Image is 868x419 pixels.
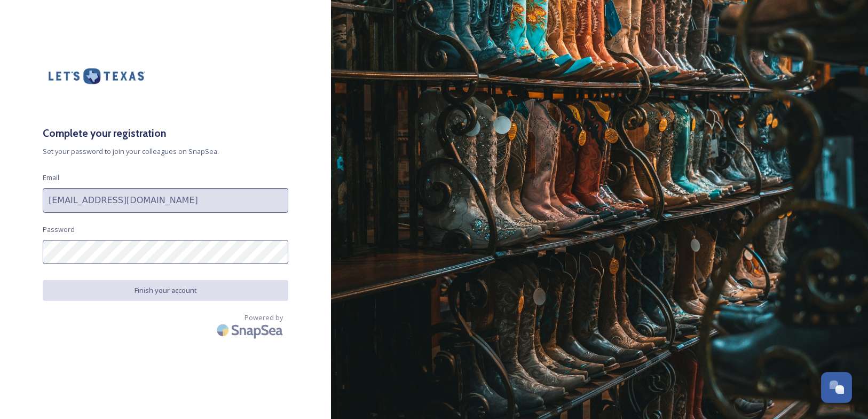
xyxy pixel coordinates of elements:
[43,280,288,301] button: Finish your account
[244,313,283,323] span: Powered by
[43,173,59,183] span: Email
[43,224,75,235] span: Password
[43,43,149,110] img: travel-tx.png
[214,317,288,343] img: SnapSea Logo
[43,146,288,157] span: Set your password to join your colleagues on SnapSea.
[43,126,288,141] h3: Complete your registration
[821,372,852,403] button: Open Chat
